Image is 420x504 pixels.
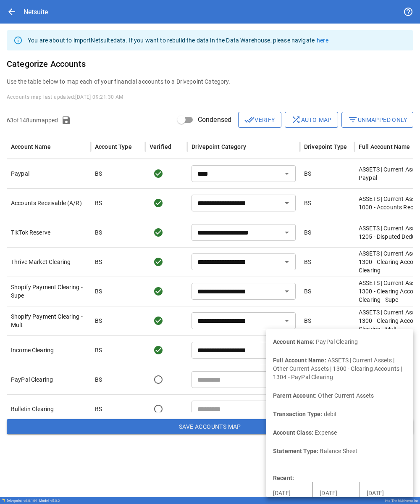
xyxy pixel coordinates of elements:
[285,112,338,128] button: Auto-map
[281,197,293,209] button: Open
[11,258,87,266] p: Thrive Market Clearing
[348,115,358,125] span: filter_list
[359,143,410,150] div: Full Account Name
[7,94,123,100] span: Accounts map last updated: [DATE] 09:21:30 AM
[95,143,132,150] div: Account Type
[95,405,102,413] p: BS
[7,116,58,124] p: 63 of 148 unmapped
[304,317,311,325] p: BS
[281,315,293,327] button: Open
[24,8,48,16] div: Netsuite
[385,499,418,503] div: Into The Multiverse Inc
[192,143,246,150] div: Drivepoint Category
[11,228,87,237] p: TikTok Reserve
[341,112,413,128] button: Unmapped Only
[7,499,37,503] div: Drivepoint
[304,169,311,178] p: BS
[11,169,87,178] p: Paypal
[95,228,102,237] p: BS
[304,346,311,354] p: BS
[7,57,413,71] h6: Categorize Accounts
[281,285,293,297] button: Open
[95,346,102,354] p: BS
[304,258,311,266] p: BS
[281,256,293,268] button: Open
[11,199,87,207] p: Accounts Receivable (A/R)
[95,287,102,296] p: BS
[28,33,328,48] div: You are about to import Netsuite data. If you want to rebuild the data in the Data Warehouse, ple...
[281,344,293,356] button: Open
[39,499,60,503] div: Model
[11,143,51,150] div: Account Name
[7,419,413,434] button: Save Accounts Map
[304,375,329,384] p: unknown
[11,312,87,329] p: Shopify Payment Clearing - Mult
[304,228,311,237] p: BS
[281,227,293,238] button: Open
[7,77,413,86] p: Use the table below to map each of your financial accounts to a Drivepoint Category.
[11,375,87,384] p: PayPal Clearing
[244,115,255,125] span: done_all
[304,199,311,207] p: BS
[95,375,102,384] p: BS
[238,112,281,128] button: Verify
[281,168,293,179] button: Open
[304,143,347,150] div: Drivepoint Type
[198,115,231,125] span: Condensed
[95,169,102,178] p: BS
[11,283,87,300] p: Shopify Payment Clearing - Supe
[11,405,87,413] p: Bulletin Clearing
[150,143,171,150] div: Verified
[7,7,17,17] span: arrow_back
[11,346,87,354] p: Income Clearing
[95,317,102,325] p: BS
[317,37,328,44] a: here
[50,499,60,503] span: v 5.0.2
[291,115,301,125] span: shuffle
[2,499,5,502] img: Drivepoint
[304,287,311,296] p: BS
[24,499,37,503] span: v 6.0.109
[95,258,102,266] p: BS
[281,374,293,385] button: Open
[95,199,102,207] p: BS
[304,405,329,413] p: unknown
[281,403,293,415] button: Open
